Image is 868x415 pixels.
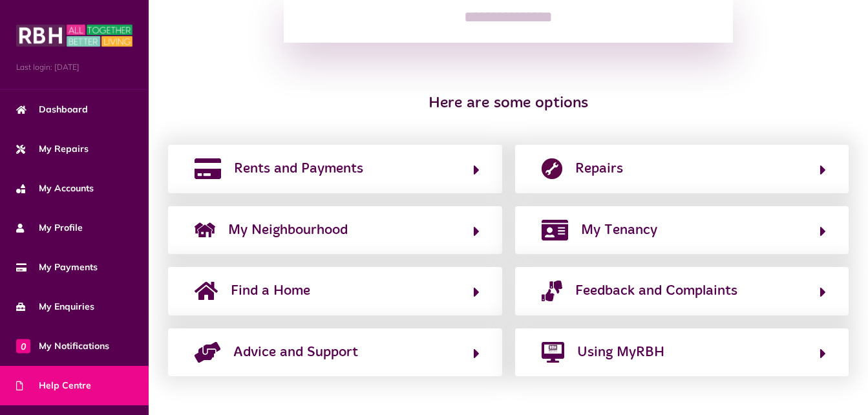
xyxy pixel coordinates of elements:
span: Feedback and Complaints [575,281,737,301]
span: My Tenancy [581,220,657,240]
img: rents-payments.png [195,158,221,179]
img: my-tenancy.png [542,220,568,240]
button: Feedback and Complaints [538,280,827,302]
span: Using MyRBH [577,342,664,363]
img: MyRBH [16,23,132,48]
span: Last login: [DATE] [16,61,132,73]
button: My Tenancy [538,219,827,241]
span: Dashboard [16,103,88,116]
span: Help Centre [16,379,91,392]
img: neighborhood.png [195,220,215,240]
span: Advice and Support [233,342,358,363]
img: advice-support-1.png [195,342,220,363]
span: My Enquiries [16,300,94,314]
img: complaints.png [542,281,562,301]
span: My Accounts [16,182,94,195]
img: home-solid.svg [195,281,218,301]
button: Repairs [538,158,827,180]
span: 0 [16,339,30,353]
span: Find a Home [231,281,310,301]
span: My Neighbourhood [228,220,348,240]
button: Advice and Support [191,341,480,363]
span: Repairs [575,158,623,179]
span: My Notifications [16,339,109,353]
span: My Profile [16,221,83,235]
button: Using MyRBH [538,341,827,363]
img: report-repair.png [542,158,562,179]
span: My Payments [16,261,98,274]
span: My Repairs [16,142,89,156]
img: desktop-solid.png [542,342,565,363]
span: Rents and Payments [234,158,363,179]
h3: Here are some options [226,94,790,113]
button: Find a Home [191,280,480,302]
button: My Neighbourhood [191,219,480,241]
button: Rents and Payments [191,158,480,180]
